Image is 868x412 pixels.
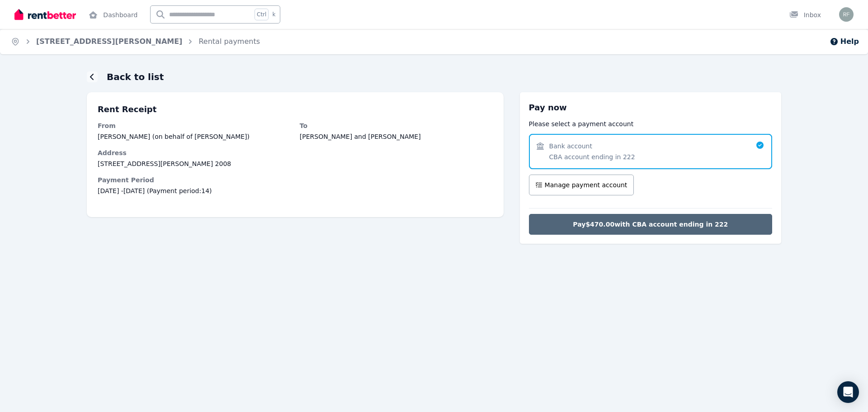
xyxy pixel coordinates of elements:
a: [STREET_ADDRESS][PERSON_NAME] [36,37,182,46]
span: [DATE] - [DATE] (Payment period: 14 ) [98,186,493,195]
span: Manage payment account [545,180,627,189]
a: Rental payments [198,37,260,46]
div: Inbox [789,10,821,19]
dd: [STREET_ADDRESS][PERSON_NAME] 2008 [98,159,493,168]
span: Ctrl [255,9,269,20]
dt: From [98,121,291,130]
span: k [272,11,275,18]
button: Manage payment account [529,175,634,195]
p: Rent Receipt [98,103,493,116]
img: Fernando Alonso Rojas [839,7,854,22]
dd: [PERSON_NAME] and [PERSON_NAME] [300,132,493,141]
span: Bank account [549,142,592,151]
dd: [PERSON_NAME] (on behalf of [PERSON_NAME]) [98,132,291,141]
p: Please select a payment account [529,119,772,128]
h1: Back to list [107,71,164,83]
dt: To [300,121,493,130]
dt: Address [98,148,493,157]
span: CBA account ending in 222 [549,152,635,161]
div: Open Intercom Messenger [837,381,859,403]
img: RentBetter [14,8,76,21]
dt: Payment Period [98,175,493,185]
span: Pay $470.00 with CBA account ending in 222 [573,220,728,229]
button: Help [830,36,859,47]
button: Pay$470.00with CBA account ending in 222 [529,214,772,235]
h3: Pay now [529,101,772,114]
